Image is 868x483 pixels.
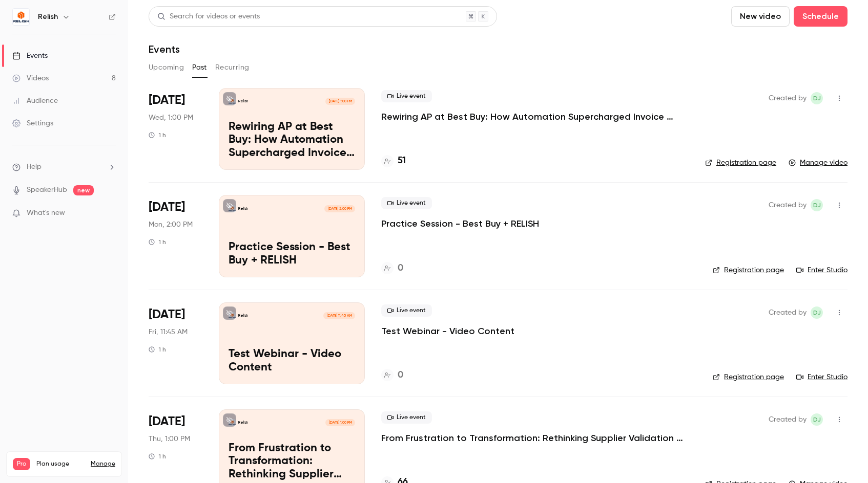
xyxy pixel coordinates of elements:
[157,11,260,22] div: Search for videos or events
[381,325,514,337] a: Test Webinar - Video Content
[813,199,821,211] span: DJ
[149,195,202,277] div: Aug 25 Mon, 2:00 PM (America/New York)
[769,306,807,319] span: Created by
[104,209,116,218] iframe: Noticeable Trigger
[149,238,166,246] div: 1 h
[381,197,432,209] span: Live event
[769,413,807,426] span: Created by
[381,432,689,444] a: From Frustration to Transformation: Rethinking Supplier Validation at [GEOGRAPHIC_DATA]
[731,6,790,27] button: New video
[381,111,689,123] a: Rewiring AP at Best Buy: How Automation Supercharged Invoice Processing & AP Efficiency
[149,219,193,230] span: Mon, 2:00 PM
[12,96,58,106] div: Audience
[149,113,193,123] span: Wed, 1:00 PM
[381,368,403,382] a: 0
[149,327,188,337] span: Fri, 11:45 AM
[398,261,403,275] h4: 0
[91,460,115,468] a: Manage
[238,313,248,318] p: Relish
[12,51,48,61] div: Events
[149,302,202,384] div: Aug 22 Fri, 11:45 AM (America/New York)
[36,460,85,468] span: Plan usage
[149,452,166,460] div: 1 h
[811,413,823,426] span: Destinee Jewell
[12,73,49,83] div: Videos
[238,420,248,425] p: Relish
[794,6,848,27] button: Schedule
[811,306,823,319] span: Destinee Jewell
[149,88,202,170] div: Aug 27 Wed, 1:00 PM (America/New York)
[229,348,355,375] p: Test Webinar - Video Content
[796,265,848,275] a: Enter Studio
[813,306,821,319] span: DJ
[705,158,776,168] a: Registration page
[325,98,355,105] span: [DATE] 1:00 PM
[13,458,30,470] span: Pro
[398,154,406,168] h4: 51
[27,162,42,172] span: Help
[219,195,365,277] a: Practice Session - Best Buy + RELISHRelish[DATE] 2:00 PMPractice Session - Best Buy + RELISH
[229,121,355,160] p: Rewiring AP at Best Buy: How Automation Supercharged Invoice Processing & AP Efficiency
[381,217,539,230] a: Practice Session - Best Buy + RELISH
[219,88,365,170] a: Rewiring AP at Best Buy: How Automation Supercharged Invoice Processing & AP EfficiencyRelish[DAT...
[324,205,355,212] span: [DATE] 2:00 PM
[149,413,185,430] span: [DATE]
[789,158,848,168] a: Manage video
[73,185,94,195] span: new
[713,265,784,275] a: Registration page
[811,92,823,104] span: Destinee Jewell
[192,59,207,76] button: Past
[381,304,432,317] span: Live event
[381,411,432,424] span: Live event
[238,206,248,211] p: Relish
[769,92,807,104] span: Created by
[38,12,58,22] h6: Relish
[149,59,184,76] button: Upcoming
[229,241,355,268] p: Practice Session - Best Buy + RELISH
[381,90,432,102] span: Live event
[149,43,180,55] h1: Events
[229,442,355,481] p: From Frustration to Transformation: Rethinking Supplier Validation at [GEOGRAPHIC_DATA]
[713,372,784,382] a: Registration page
[769,199,807,211] span: Created by
[27,185,67,195] a: SpeakerHub
[12,118,53,128] div: Settings
[813,92,821,104] span: DJ
[149,92,185,108] span: [DATE]
[813,413,821,426] span: DJ
[149,345,166,354] div: 1 h
[381,261,403,275] a: 0
[796,372,848,382] a: Enter Studio
[325,419,355,426] span: [DATE] 1:00 PM
[238,99,248,104] p: Relish
[219,302,365,384] a: Test Webinar - Video ContentRelish[DATE] 11:45 AMTest Webinar - Video Content
[12,162,116,172] li: help-dropdown-opener
[27,208,65,218] span: What's new
[13,9,29,25] img: Relish
[149,131,166,139] div: 1 h
[215,59,250,76] button: Recurring
[149,434,190,444] span: Thu, 1:00 PM
[149,306,185,323] span: [DATE]
[323,312,355,319] span: [DATE] 11:45 AM
[149,199,185,215] span: [DATE]
[381,154,406,168] a: 51
[398,368,403,382] h4: 0
[811,199,823,211] span: Destinee Jewell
